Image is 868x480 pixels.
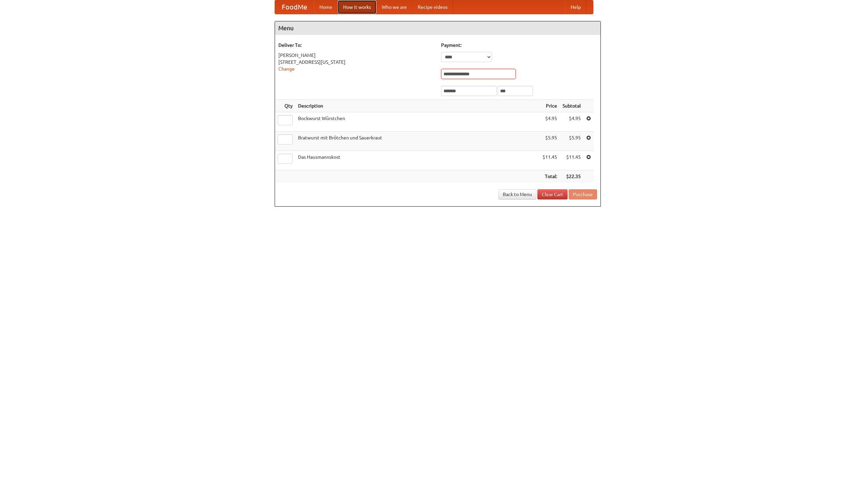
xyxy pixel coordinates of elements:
[295,132,540,151] td: Bratwurst mit Brötchen und Sauerkraut
[295,100,540,112] th: Description
[376,0,412,14] a: Who we are
[560,151,584,170] td: $11.45
[560,132,584,151] td: $5.95
[540,112,560,132] td: $4.95
[295,112,540,132] td: Bockwurst Würstchen
[278,66,295,72] a: Change
[560,100,584,112] th: Subtotal
[314,0,338,14] a: Home
[412,0,453,14] a: Recipe videos
[540,132,560,151] td: $5.95
[295,151,540,170] td: Das Hausmannskost
[498,189,536,199] a: Back to Menu
[441,42,597,49] h5: Payment:
[278,59,434,65] div: [STREET_ADDRESS][US_STATE]
[278,52,434,59] div: [PERSON_NAME]
[540,100,560,112] th: Price
[540,170,560,183] th: Total:
[569,189,597,199] button: Purchase
[338,0,376,14] a: How it works
[565,0,586,14] a: Help
[537,189,568,199] a: Clear Cart
[560,112,584,132] td: $4.95
[275,21,600,35] h4: Menu
[540,151,560,170] td: $11.45
[275,100,295,112] th: Qty
[560,170,584,183] th: $22.35
[278,42,434,49] h5: Deliver To:
[275,0,314,14] a: FoodMe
